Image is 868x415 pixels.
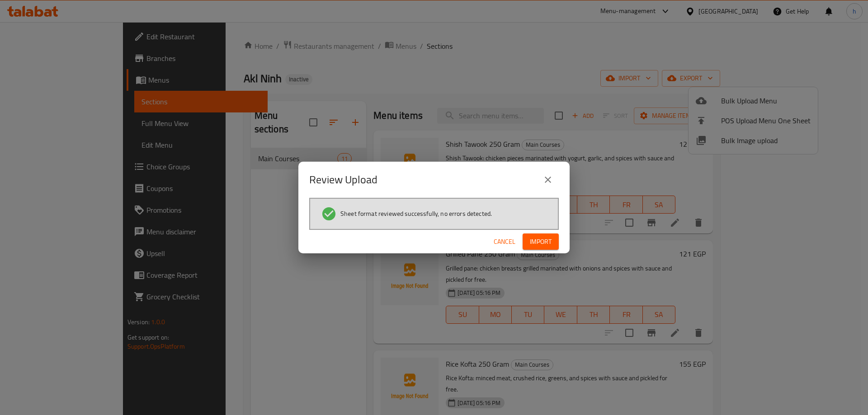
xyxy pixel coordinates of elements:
[523,233,559,250] button: Import
[490,233,519,250] button: Cancel
[340,209,492,218] span: Sheet format reviewed successfully, no errors detected.
[309,173,377,187] h2: Review Upload
[530,236,552,247] span: Import
[494,236,515,247] span: Cancel
[537,169,559,191] button: close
